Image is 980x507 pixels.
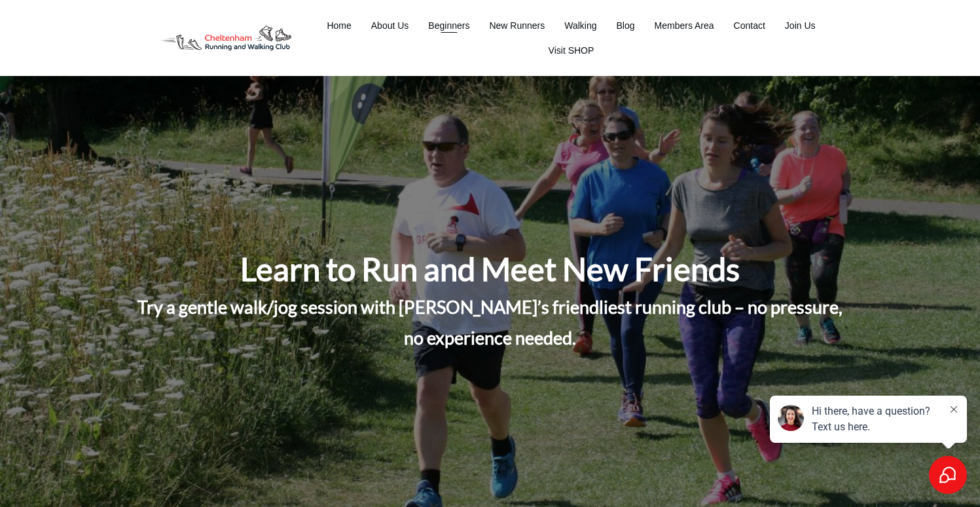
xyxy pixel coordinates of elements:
a: Visit SHOP [549,41,594,60]
a: Members Area [655,16,714,35]
h1: Learn to Run and Meet New Friends [240,248,740,290]
a: Contact [734,16,765,35]
a: About Us [371,16,409,35]
a: Blog [617,16,635,35]
a: Join Us [785,16,816,35]
a: Home [327,16,351,35]
strong: Try a gentle walk/jog session with [PERSON_NAME]’s friendliest running club – no pressure, no exp... [137,296,843,348]
img: Decathlon [150,16,302,60]
a: Walking [564,16,596,35]
a: New Runners [489,16,545,35]
a: Beginners [428,16,469,35]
